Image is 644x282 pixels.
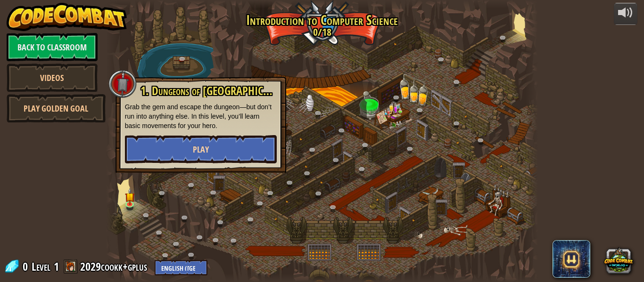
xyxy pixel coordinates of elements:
span: 1. Dungeons of [GEOGRAPHIC_DATA] [140,83,294,99]
p: Grab the gem and escape the dungeon—but don’t run into anything else. In this level, you’ll learn... [125,102,277,130]
span: Play [193,144,209,155]
span: Level [32,259,50,274]
a: Play Golden Goal [7,94,106,122]
span: 1 [54,259,59,274]
button: Adjust volume [614,3,637,25]
button: Play [125,135,277,163]
img: level-banner-started.png [125,188,135,205]
a: Back to Classroom [7,33,98,61]
img: CodeCombat - Learn how to code by playing a game [7,3,127,31]
a: Videos [7,64,98,92]
span: 0 [23,259,31,274]
a: 2029cookk+gplus [80,259,150,274]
